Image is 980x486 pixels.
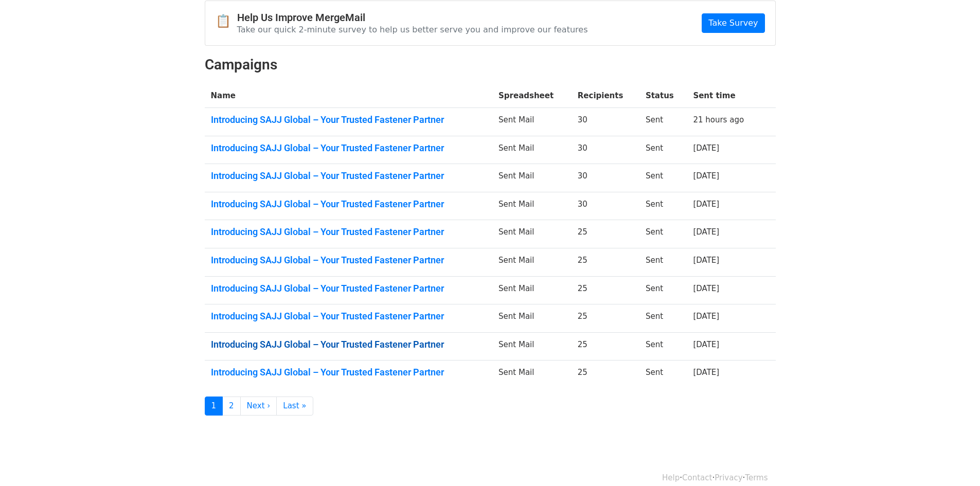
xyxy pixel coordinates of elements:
[492,276,572,304] td: Sent Mail
[702,13,764,33] a: Take Survey
[639,304,687,333] td: Sent
[639,361,687,388] td: Sent
[745,473,768,482] a: Terms
[211,311,487,322] a: Introducing SAJJ Global – Your Trusted Fastener Partner
[693,115,744,124] a: 21 hours ago
[205,84,493,108] th: Name
[211,114,487,125] a: Introducing SAJJ Global – Your Trusted Fastener Partner
[639,108,687,136] td: Sent
[687,84,761,108] th: Sent time
[492,192,572,220] td: Sent Mail
[693,284,719,293] a: [DATE]
[572,164,639,192] td: 30
[492,220,572,248] td: Sent Mail
[205,397,223,416] a: 1
[639,84,687,108] th: Status
[211,367,487,378] a: Introducing SAJJ Global – Your Trusted Fastener Partner
[237,24,588,35] p: Take our quick 2-minute survey to help us better serve you and improve our features
[492,332,572,361] td: Sent Mail
[211,170,487,182] a: Introducing SAJJ Global – Your Trusted Fastener Partner
[639,164,687,192] td: Sent
[205,56,776,74] h2: Campaigns
[572,276,639,304] td: 25
[693,200,719,209] a: [DATE]
[211,255,487,266] a: Introducing SAJJ Global – Your Trusted Fastener Partner
[572,304,639,333] td: 25
[572,332,639,361] td: 25
[276,397,313,416] a: Last »
[211,339,487,350] a: Introducing SAJJ Global – Your Trusted Fastener Partner
[682,473,712,482] a: Contact
[237,11,588,24] h4: Help Us Improve MergeMail
[693,227,719,237] a: [DATE]
[211,199,487,210] a: Introducing SAJJ Global – Your Trusted Fastener Partner
[572,361,639,388] td: 25
[715,473,742,482] a: Privacy
[572,136,639,164] td: 30
[572,84,639,108] th: Recipients
[572,108,639,136] td: 30
[693,368,719,377] a: [DATE]
[693,143,719,153] a: [DATE]
[492,136,572,164] td: Sent Mail
[492,84,572,108] th: Spreadsheet
[639,192,687,220] td: Sent
[662,473,680,482] a: Help
[492,361,572,388] td: Sent Mail
[693,256,719,265] a: [DATE]
[693,312,719,321] a: [DATE]
[639,136,687,164] td: Sent
[211,283,487,294] a: Introducing SAJJ Global – Your Trusted Fastener Partner
[572,220,639,248] td: 25
[572,248,639,277] td: 25
[639,248,687,277] td: Sent
[492,248,572,277] td: Sent Mail
[693,340,719,349] a: [DATE]
[240,397,277,416] a: Next ›
[492,304,572,333] td: Sent Mail
[216,14,237,29] span: 📋
[211,226,487,238] a: Introducing SAJJ Global – Your Trusted Fastener Partner
[639,332,687,361] td: Sent
[211,142,487,154] a: Introducing SAJJ Global – Your Trusted Fastener Partner
[492,164,572,192] td: Sent Mail
[929,437,980,486] div: 聊天小工具
[929,437,980,486] iframe: Chat Widget
[693,171,719,181] a: [DATE]
[639,220,687,248] td: Sent
[222,397,241,416] a: 2
[639,276,687,304] td: Sent
[572,192,639,220] td: 30
[492,108,572,136] td: Sent Mail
